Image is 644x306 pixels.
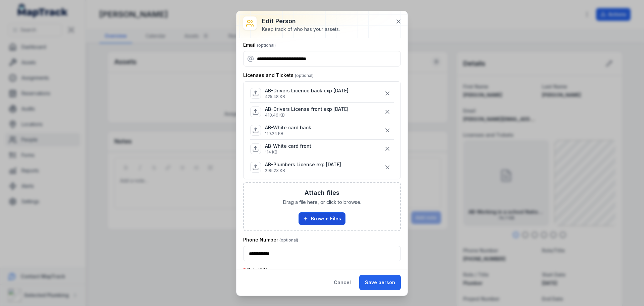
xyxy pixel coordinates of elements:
[328,275,357,290] button: Cancel
[265,143,311,149] p: AB-White card front
[265,106,348,113] p: AB-Drivers License front exp [DATE]
[243,267,270,273] label: Role/Title
[265,161,341,168] p: AB-Plumbers License exp [DATE]
[265,168,341,173] p: 299.23 KB
[265,124,311,131] p: AB-White card back
[359,275,401,290] button: Save person
[243,42,276,48] label: Email
[262,16,340,26] h3: Edit person
[283,199,361,206] span: Drag a file here, or click to browse.
[243,236,298,243] label: Phone Number
[265,131,311,136] p: 119.24 KB
[265,149,311,155] p: 114 KB
[262,26,340,33] div: Keep track of who has your assets.
[299,212,345,225] button: Browse Files
[265,94,348,99] p: 425.48 KB
[265,87,348,94] p: AB-Drivers Licence back exp [DATE]
[305,188,339,198] h3: Attach files
[243,72,314,79] label: Licenses and Tickets
[265,113,348,118] p: 410.46 KB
